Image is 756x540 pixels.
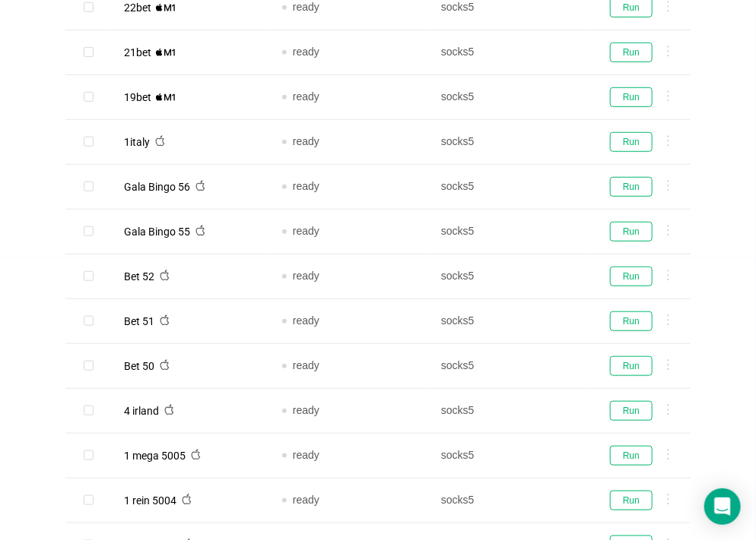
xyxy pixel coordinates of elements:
button: Run [610,491,653,510]
button: Run [610,87,653,107]
div: 22bet [124,2,151,13]
button: Run [610,356,653,376]
button: Run [610,177,653,197]
span: ready [293,225,319,237]
div: Bet 51 [124,316,154,327]
button: Run [610,43,653,62]
span: 1 rein 5004 [124,494,176,507]
span: ready [293,1,319,13]
td: socks5 [429,165,588,210]
button: Run [610,132,653,152]
div: Bet 52 [124,271,154,282]
i: icon: apple [164,404,175,415]
span: ready [293,494,319,506]
span: ready [293,314,319,327]
span: ready [293,449,319,461]
span: ready [293,90,319,103]
span: Gala Bingo 56 [124,181,190,193]
span: ready [293,180,319,192]
button: Run [610,222,653,242]
div: 1italy [124,137,150,147]
span: ready [293,46,319,58]
div: Bet 50 [124,361,154,371]
div: 19bet [124,92,151,103]
i: icon: apple [190,449,202,460]
i: icon: apple [195,225,206,236]
td: socks5 [429,30,588,75]
td: socks5 [429,389,588,434]
span: ready [293,135,319,147]
td: socks5 [429,210,588,254]
td: socks5 [429,478,588,523]
div: 21bet [124,47,151,58]
span: ready [293,404,319,416]
i: icon: apple [195,180,206,191]
button: Run [610,401,653,421]
span: 1 mega 5005 [124,450,186,462]
i: icon: apple [159,314,170,326]
button: Run [610,267,653,286]
i: icon: apple [154,135,166,147]
span: Gala Bingo 55 [124,226,190,238]
span: ready [293,359,319,371]
td: socks5 [429,434,588,478]
td: socks5 [429,254,588,299]
td: socks5 [429,299,588,344]
button: Run [610,446,653,466]
div: Open Intercom Messenger [704,488,741,525]
i: icon: apple [159,270,170,281]
td: socks5 [429,344,588,389]
td: socks5 [429,75,588,120]
td: socks5 [429,120,588,165]
span: ready [293,270,319,282]
button: Run [610,311,653,331]
i: icon: apple [159,359,170,371]
i: icon: apple [181,494,192,505]
div: 4 irland [124,406,159,416]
